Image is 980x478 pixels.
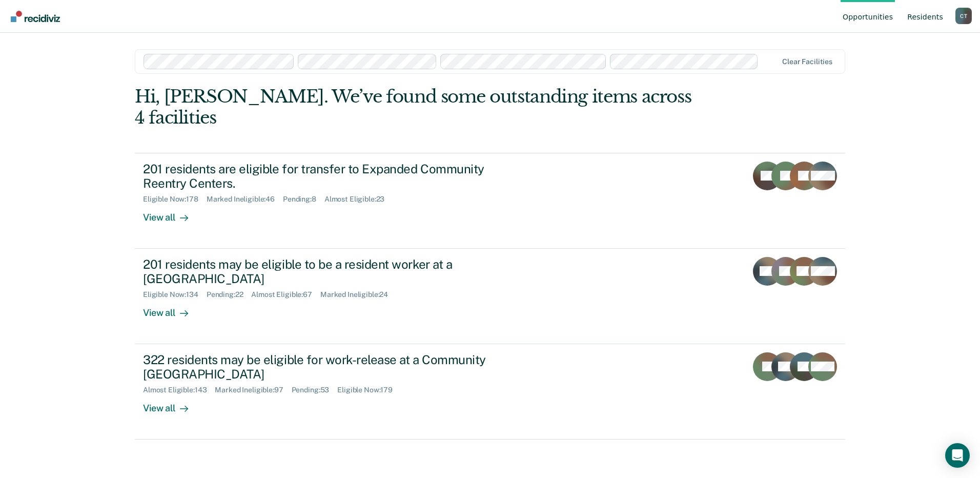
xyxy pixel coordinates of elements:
div: 322 residents may be eligible for work-release at a Community [GEOGRAPHIC_DATA] [143,352,503,382]
div: C T [955,8,972,24]
div: Clear facilities [782,57,832,66]
div: Eligible Now : 178 [143,195,207,204]
button: Profile dropdown button [955,8,972,24]
div: Pending : 53 [292,386,338,394]
div: Marked Ineligible : 24 [320,290,396,299]
a: 201 residents are eligible for transfer to Expanded Community Reentry Centers.Eligible Now:178Mar... [135,153,845,249]
div: 201 residents are eligible for transfer to Expanded Community Reentry Centers. [143,162,503,191]
div: Almost Eligible : 23 [324,195,393,204]
div: View all [143,394,200,414]
div: View all [143,299,200,319]
div: Marked Ineligible : 46 [207,195,283,204]
div: View all [143,204,200,224]
div: Hi, [PERSON_NAME]. We’ve found some outstanding items across 4 facilities [135,86,703,128]
div: Open Intercom Messenger [945,443,970,468]
div: Eligible Now : 179 [337,386,401,394]
div: 201 residents may be eligible to be a resident worker at a [GEOGRAPHIC_DATA] [143,257,503,287]
div: Pending : 8 [283,195,324,204]
div: Eligible Now : 134 [143,290,207,299]
a: 201 residents may be eligible to be a resident worker at a [GEOGRAPHIC_DATA]Eligible Now:134Pendi... [135,249,845,344]
a: 322 residents may be eligible for work-release at a Community [GEOGRAPHIC_DATA]Almost Eligible:14... [135,344,845,440]
div: Pending : 22 [207,290,252,299]
div: Almost Eligible : 67 [251,290,320,299]
div: Marked Ineligible : 97 [215,386,291,394]
img: Recidiviz [11,11,60,22]
div: Almost Eligible : 143 [143,386,215,394]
